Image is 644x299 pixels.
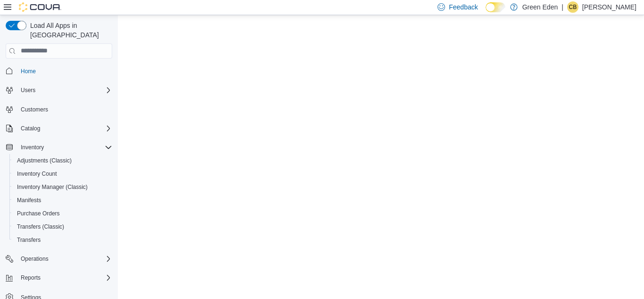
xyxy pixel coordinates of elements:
button: Transfers [9,233,116,247]
span: Operations [17,253,112,265]
span: Reports [17,272,112,283]
a: Transfers (Classic) [13,221,68,232]
span: Purchase Orders [17,210,60,217]
button: Home [2,64,116,78]
button: Transfers (Classic) [9,220,116,233]
button: Customers [2,103,116,116]
span: Inventory [21,144,44,151]
button: Reports [2,271,116,284]
button: Catalog [17,123,44,134]
button: Users [17,85,39,96]
span: Home [17,65,112,77]
span: Customers [17,103,112,115]
span: Inventory Manager (Classic) [17,183,88,191]
button: Purchase Orders [9,207,116,220]
a: Inventory Count [13,168,61,179]
span: CB [569,1,577,13]
p: [PERSON_NAME] [582,1,636,13]
span: Home [21,68,36,75]
input: Dark Mode [486,2,505,12]
span: Transfers [17,236,41,244]
span: Adjustments (Classic) [13,155,112,166]
p: Green Eden [522,1,558,13]
button: Inventory Manager (Classic) [9,180,116,194]
a: Transfers [13,234,44,246]
span: Customers [21,106,48,113]
button: Inventory [17,142,48,153]
span: Feedback [449,2,478,12]
a: Home [17,66,40,77]
span: Inventory Manager (Classic) [13,181,112,193]
button: Inventory [2,141,116,154]
span: Inventory Count [13,168,112,179]
button: Inventory Count [9,167,116,180]
span: Adjustments (Classic) [17,157,72,164]
a: Adjustments (Classic) [13,155,75,166]
a: Purchase Orders [13,208,64,219]
span: Purchase Orders [13,208,112,219]
span: Transfers [13,234,112,246]
button: Operations [17,253,52,265]
span: Manifests [17,196,41,204]
span: Transfers (Classic) [13,221,112,232]
span: Inventory Count [17,170,57,178]
button: Users [2,84,116,97]
span: Manifests [13,195,112,206]
a: Inventory Manager (Classic) [13,181,91,193]
span: Users [21,86,35,94]
span: Operations [21,255,49,263]
button: Operations [2,252,116,265]
span: Catalog [21,125,40,132]
span: Inventory [17,142,112,153]
button: Manifests [9,194,116,207]
img: Cova [19,2,61,12]
span: Load All Apps in [GEOGRAPHIC_DATA] [26,21,112,40]
p: | [561,1,563,13]
span: Reports [21,274,41,282]
div: Christa Bumpous [567,1,578,13]
button: Reports [17,272,44,283]
button: Catalog [2,122,116,135]
span: Transfers (Classic) [17,223,64,231]
span: Users [17,85,112,96]
button: Adjustments (Classic) [9,154,116,167]
a: Manifests [13,195,45,206]
a: Customers [17,104,52,115]
span: Catalog [17,123,112,134]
